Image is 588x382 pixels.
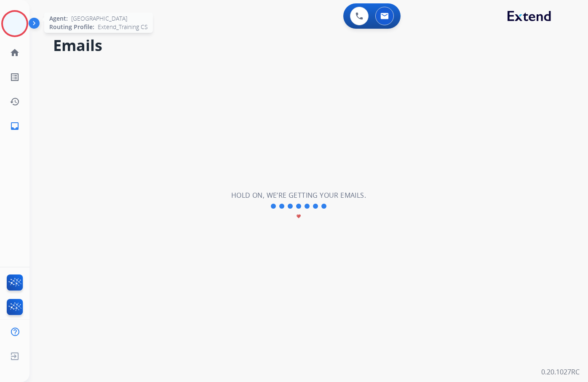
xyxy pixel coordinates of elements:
[49,14,68,23] span: Agent:
[10,97,20,107] mat-icon: history
[49,23,94,31] span: Routing Profile:
[71,14,127,23] span: [GEOGRAPHIC_DATA]
[3,12,27,35] img: avatar
[10,121,20,131] mat-icon: inbox
[98,23,148,31] span: Extend_Training CS
[541,367,580,377] p: 0.20.1027RC
[231,190,366,200] h2: Hold on, we’re getting your emails.
[10,48,20,58] mat-icon: home
[53,37,568,54] h2: Emails
[296,214,301,219] mat-icon: favorite
[10,72,20,82] mat-icon: list_alt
